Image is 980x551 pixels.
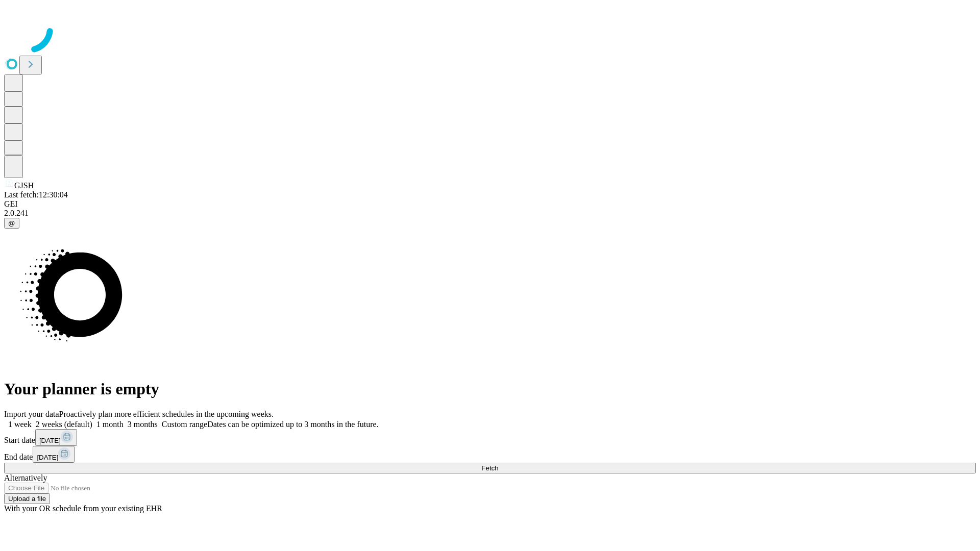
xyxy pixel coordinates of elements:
[162,420,207,429] span: Custom range
[4,190,68,199] span: Last fetch: 12:30:04
[4,493,50,504] button: Upload a file
[8,420,32,429] span: 1 week
[207,420,378,429] span: Dates can be optimized up to 3 months in the future.
[96,420,124,429] span: 1 month
[481,464,498,472] span: Fetch
[36,420,92,429] span: 2 weeks (default)
[4,504,162,513] span: With your OR schedule from your existing EHR
[39,437,61,444] span: [DATE]
[59,410,274,418] span: Proactively plan more efficient schedules in the upcoming weeks.
[33,446,75,463] button: [DATE]
[4,199,976,209] div: GEI
[35,429,77,446] button: [DATE]
[128,420,158,429] span: 3 months
[4,463,976,473] button: Fetch
[4,410,59,418] span: Import your data
[4,380,976,398] h1: Your planner is empty
[4,446,976,463] div: End date
[14,181,34,190] span: GJSH
[4,429,976,446] div: Start date
[4,218,19,229] button: @
[37,454,58,461] span: [DATE]
[4,473,47,482] span: Alternatively
[8,219,15,227] span: @
[4,209,976,218] div: 2.0.241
